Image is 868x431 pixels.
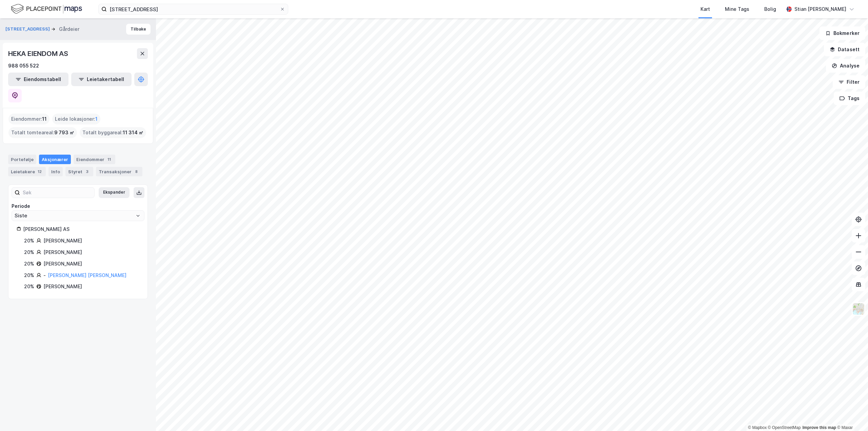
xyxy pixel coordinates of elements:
[5,26,51,33] button: [STREET_ADDRESS]
[12,211,144,221] input: ClearOpen
[43,248,82,256] div: [PERSON_NAME]
[42,115,47,123] span: 11
[43,271,46,279] div: -
[48,272,126,278] a: [PERSON_NAME] [PERSON_NAME]
[20,188,94,198] input: Søk
[834,398,868,431] div: Kontrollprogram for chat
[123,129,143,137] span: 11 314 ㎡
[95,115,98,123] span: 1
[99,187,130,198] button: Ekspander
[8,127,77,138] div: Totalt tomteareal :
[833,75,865,89] button: Filter
[764,5,776,13] div: Bolig
[24,271,34,279] div: 20%
[48,167,63,176] div: Info
[96,167,142,176] div: Transaksjoner
[820,26,865,40] button: Bokmerker
[43,282,82,291] div: [PERSON_NAME]
[43,260,82,268] div: [PERSON_NAME]
[126,24,151,35] button: Tilbake
[794,5,846,13] div: Stian [PERSON_NAME]
[36,168,43,175] div: 12
[24,282,34,291] div: 20%
[24,248,34,256] div: 20%
[133,168,140,175] div: 8
[852,302,865,315] img: Z
[768,425,801,430] a: OpenStreetMap
[834,92,865,105] button: Tags
[8,114,50,124] div: Eiendommer :
[39,155,71,164] div: Aksjonærer
[106,156,113,163] div: 11
[8,73,68,86] button: Eiendomstabell
[8,167,46,176] div: Leietakere
[701,5,710,13] div: Kart
[80,127,146,138] div: Totalt byggareal :
[11,3,82,15] img: logo.f888ab2527a4732fd821a326f86c7f29.svg
[748,425,767,430] a: Mapbox
[8,48,70,59] div: HEKA EIENDOM AS
[65,167,93,176] div: Styret
[135,213,141,218] button: Open
[54,129,74,137] span: 9 793 ㎡
[59,25,79,33] div: Gårdeier
[71,73,132,86] button: Leietakertabell
[8,155,36,164] div: Portefølje
[43,237,82,245] div: [PERSON_NAME]
[824,43,865,56] button: Datasett
[725,5,749,13] div: Mine Tags
[74,155,115,164] div: Eiendommer
[12,202,144,210] div: Periode
[24,260,34,268] div: 20%
[23,225,139,233] div: [PERSON_NAME] AS
[803,425,836,430] a: Improve this map
[8,62,39,70] div: 988 055 522
[52,114,100,124] div: Leide lokasjoner :
[834,398,868,431] iframe: Chat Widget
[84,168,91,175] div: 3
[24,237,34,245] div: 20%
[107,4,280,14] input: Søk på adresse, matrikkel, gårdeiere, leietakere eller personer
[826,59,865,73] button: Analyse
